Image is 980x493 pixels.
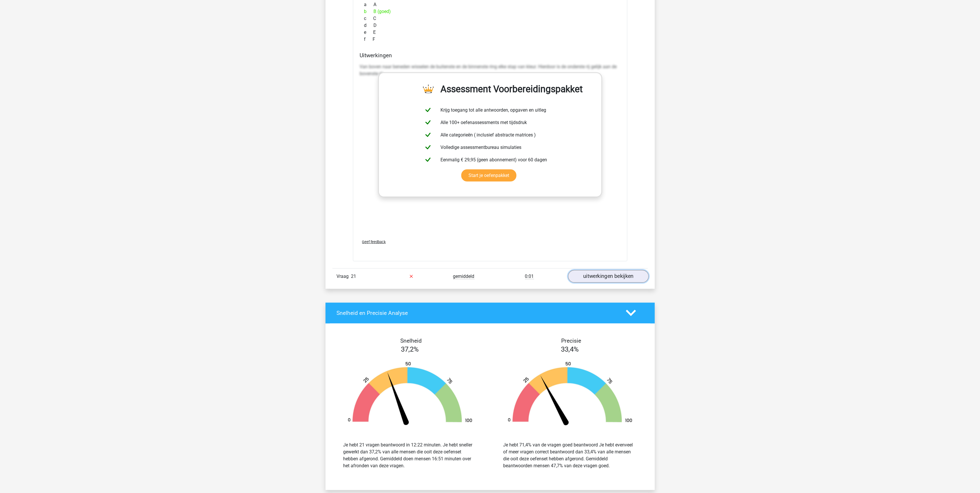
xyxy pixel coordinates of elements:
span: a [364,1,374,8]
h4: Snelheid en Precisie Analyse [337,310,617,316]
div: Je hebt 71,4% van de vragen goed beantwoord Je hebt evenveel of meer vragen correct beantwoord da... [503,442,637,469]
span: d [364,22,374,29]
div: C [360,15,620,22]
img: 37.6954ec9c0e6e.png [339,361,481,428]
div: Je hebt 21 vragen beantwoord in 12:22 minuten. Je hebt sneller gewerkt dan 37,2% van alle mensen ... [343,442,477,469]
img: 33.3e647939b569.png [499,361,641,428]
span: 21 [351,274,356,279]
span: f [364,36,373,43]
div: E [360,29,620,36]
div: D [360,22,620,29]
span: Geef feedback [362,240,386,244]
span: 33,4% [561,345,579,353]
span: 0:01 [525,274,534,279]
span: Vraag [337,273,351,280]
span: e [364,29,373,36]
span: 37,2% [401,345,419,353]
a: Start je oefenpakket [461,169,516,182]
h4: Uitwerkingen [360,52,620,59]
span: c [364,15,373,22]
a: uitwerkingen bekijken [568,270,648,283]
p: Van boven naar beneden wisselen de buitenste en de binnenste ring elke stap van kleur. Hierdoor i... [360,63,620,77]
span: b [364,8,374,15]
div: F [360,36,620,43]
div: B (goed) [360,8,620,15]
h4: Precisie [497,337,646,344]
div: A [360,1,620,8]
h4: Snelheid [337,337,486,344]
span: gemiddeld [453,274,475,279]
